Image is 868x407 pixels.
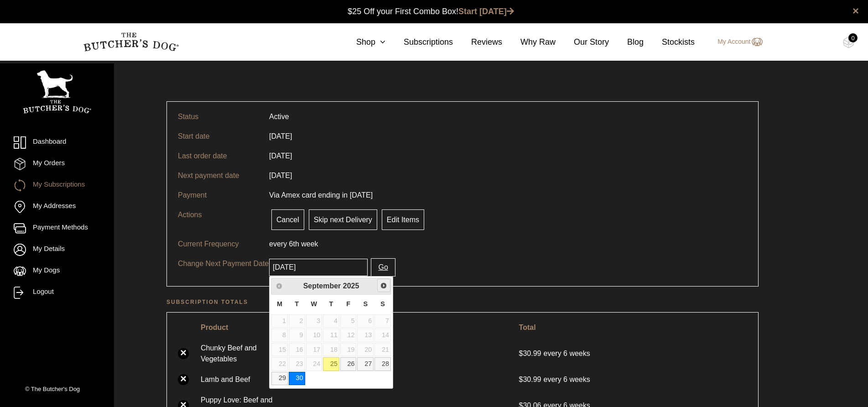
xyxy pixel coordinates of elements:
[609,36,644,48] a: Blog
[644,36,695,48] a: Stockists
[264,146,297,166] td: [DATE]
[14,287,100,299] a: Logout
[338,36,385,48] a: Shop
[852,5,859,16] a: close
[269,191,373,199] span: Via Amex card ending in [DATE]
[382,209,424,230] a: Edit Items
[271,372,288,385] a: 29
[453,36,502,48] a: Reviews
[377,279,390,292] a: Next
[178,239,269,250] p: Current Frequency
[277,300,282,308] span: Monday
[289,372,305,385] a: 30
[514,318,753,337] th: Total
[269,240,299,248] span: every 6th
[178,258,269,269] p: Change Next Payment Date
[458,7,514,16] a: Start [DATE]
[201,343,292,365] a: Chunky Beef and Vegetables
[178,374,189,385] a: ×
[556,36,609,48] a: Our Story
[357,357,374,370] a: 27
[264,166,297,185] td: [DATE]
[172,146,264,166] td: Last order date
[502,36,556,48] a: Why Raw
[14,179,100,192] a: My Subscriptions
[346,300,350,308] span: Friday
[514,338,753,369] td: every 6 weeks
[14,201,100,213] a: My Addresses
[14,136,100,149] a: Dashboard
[172,166,264,185] td: Next payment date
[519,376,523,383] span: $
[264,107,295,126] td: Active
[380,282,387,289] span: Next
[14,222,100,235] a: Payment Methods
[172,126,264,146] td: Start date
[708,37,762,47] a: My Account
[172,185,264,205] td: Payment
[311,300,317,308] span: Wednesday
[843,37,854,48] img: TBD_Cart-Empty.png
[201,374,292,385] a: Lamb and Beef
[172,205,264,234] td: Actions
[385,36,453,48] a: Subscriptions
[14,244,100,256] a: My Details
[848,33,858,42] div: 0
[519,350,523,357] span: $
[380,300,385,308] span: Sunday
[264,126,297,146] td: [DATE]
[166,297,759,307] h2: Subscription totals
[23,70,91,114] img: TBD_Portrait_Logo_White.png
[519,350,544,357] span: 30.99
[519,376,544,383] span: 30.99
[303,282,341,290] span: September
[295,300,299,308] span: Tuesday
[363,300,368,308] span: Saturday
[323,357,339,370] a: 25
[14,158,100,170] a: My Orders
[329,300,333,308] span: Thursday
[172,107,264,126] td: Status
[309,209,377,230] a: Skip next Delivery
[514,370,753,389] td: every 6 weeks
[301,240,318,248] span: week
[340,357,357,370] a: 26
[14,265,100,277] a: My Dogs
[195,318,513,337] th: Product
[271,209,304,230] a: Cancel
[371,258,395,277] button: Go
[343,282,359,290] span: 2025
[178,348,189,359] a: ×
[374,357,391,370] a: 28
